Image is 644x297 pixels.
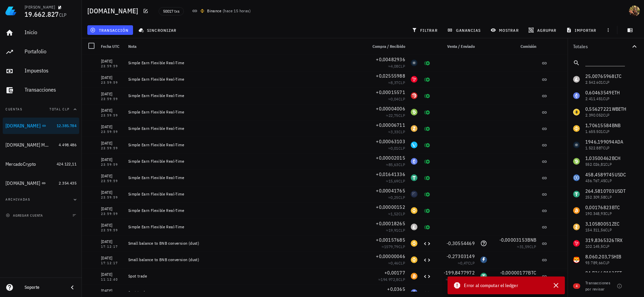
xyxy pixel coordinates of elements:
[3,137,79,153] a: [DOMAIN_NAME] Margin 4.498.486
[382,244,405,249] span: ≈
[528,270,536,276] span: BTC
[3,82,79,98] a: Transacciones
[5,5,16,16] img: LedgiFi
[444,25,485,35] button: ganancias
[25,67,76,74] div: Impuestos
[207,8,221,14] div: Binance
[101,287,123,294] div: [DATE]
[389,113,398,118] span: 22,75
[101,261,123,265] div: 17:12:17
[101,255,123,261] div: [DATE]
[530,27,556,33] span: agrupar
[3,101,79,118] button: CuentasTotal CLP
[101,271,123,278] div: [DATE]
[398,162,405,167] span: CLP
[398,244,405,249] span: CLP
[398,260,405,266] span: CLP
[398,146,405,151] span: CLP
[458,260,475,266] span: ≈
[389,228,398,233] span: 19,91
[128,224,362,230] div: Simple Earn Flexible Real-Time
[128,109,362,115] div: Simple Earn Flexible Real-Time
[7,213,43,218] span: agregar cuenta
[388,195,405,200] span: ≈
[388,80,405,85] span: ≈
[128,175,362,180] div: Simple Earn Flexible Real-Time
[386,178,405,184] span: ≈
[480,273,487,280] div: USDT-icon
[519,244,529,249] span: 31,59
[128,273,362,279] div: Spot trade
[59,142,76,147] span: 4.498.486
[411,125,418,132] div: ZEC-icon
[409,25,442,35] button: filtrar
[563,25,601,35] button: importar
[3,118,79,134] a: [DOMAIN_NAME] 12.385.784
[376,73,405,79] span: +0,02555988
[376,89,405,95] span: +0,00015571
[378,277,405,282] span: ≈
[101,97,123,101] div: 23:59:59
[376,155,405,161] span: +0,00002015
[411,141,418,148] div: VET-icon
[5,123,41,129] div: [DOMAIN_NAME]
[25,29,76,36] div: Inicio
[447,44,475,49] span: Venta / Enviado
[128,290,362,295] div: Spot trade
[398,129,405,134] span: CLP
[521,44,536,49] span: Comisión
[398,211,405,216] span: CLP
[388,129,405,134] span: ≈
[101,163,123,166] div: 23:59:59
[398,64,405,69] span: CLP
[128,126,362,131] div: Simple Earn Flexible Real-Time
[3,175,79,191] a: [DOMAIN_NAME] 2.354.435
[398,96,405,102] span: CLP
[59,180,76,186] span: 2.354.435
[101,179,123,183] div: 23:59:59
[388,146,405,151] span: ≈
[449,27,481,33] span: ganancias
[101,147,123,150] div: 23:59:59
[5,161,36,167] div: MercadoCrypto
[136,25,181,35] button: sincronizar
[101,44,119,49] span: Fecha UTC
[101,278,123,281] div: 11:12:40
[492,27,519,33] span: mostrar
[629,5,640,16] div: avatar
[464,282,518,289] span: Error al computar el ledger
[4,212,46,219] button: agregar cuenta
[398,277,405,282] span: CLP
[128,191,362,197] div: Simple Earn Flexible Real-Time
[446,277,475,282] span: ≈
[376,220,405,227] span: +0,00018265
[411,76,418,83] div: TRX-icon
[376,138,405,145] span: +0,00063103
[576,283,577,289] span: 4
[411,224,418,230] div: LTC-icon
[91,27,129,33] span: transacción
[5,142,49,148] div: [DOMAIN_NAME] Margin
[87,25,133,35] button: transacción
[372,44,405,49] span: Compra / Recibido
[3,63,79,79] a: Impuestos
[376,204,405,210] span: +0,00000152
[25,4,55,10] div: [PERSON_NAME]
[163,8,179,15] span: 50017 txs
[364,38,408,55] div: Compra / Recibido
[25,285,63,290] div: Soporte
[391,96,398,102] span: 0,04
[128,77,362,82] div: Simple Earn Flexible Real-Time
[101,205,123,212] div: [DATE]
[585,280,614,292] div: Transacciones por revisar
[391,146,398,151] span: 0,01
[391,80,398,85] span: 8,37
[398,80,405,85] span: CLP
[388,260,405,266] span: ≈
[101,74,123,81] div: [DATE]
[447,240,475,246] span: -0,30554469
[391,64,398,69] span: 4,08
[411,109,418,116] div: BCH-icon
[3,191,79,208] button: Archivadas
[386,113,405,118] span: ≈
